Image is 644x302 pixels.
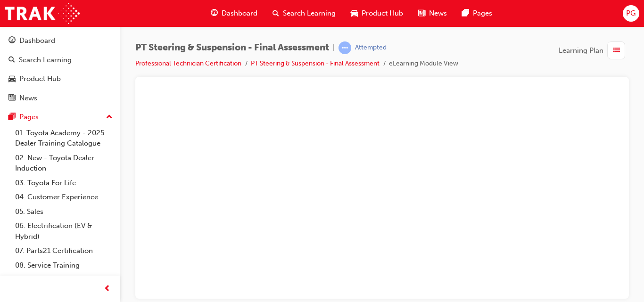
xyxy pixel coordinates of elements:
[11,176,116,190] a: 03. Toyota For Life
[351,8,358,19] span: car-icon
[11,126,116,151] a: 01. Toyota Academy - 2025 Dealer Training Catalogue
[272,8,279,19] span: search-icon
[473,8,492,19] span: Pages
[8,75,16,83] span: car-icon
[104,283,111,295] span: prev-icon
[362,8,403,19] span: Product Hub
[343,4,411,23] a: car-iconProduct Hub
[11,151,116,176] a: 02. New - Toyota Dealer Induction
[559,41,629,59] button: Learning Plan
[11,244,116,258] a: 07. Parts21 Certification
[19,112,39,122] div: Pages
[8,113,16,122] span: pages-icon
[8,37,16,45] span: guage-icon
[211,8,218,19] span: guage-icon
[355,43,387,52] div: Attempted
[333,42,335,53] span: |
[559,45,603,56] span: Learning Plan
[389,58,458,69] li: eLearning Module View
[203,4,265,23] a: guage-iconDashboard
[5,3,80,24] img: Trak
[462,8,469,19] span: pages-icon
[613,45,620,57] span: list-icon
[4,70,116,88] a: Product Hub
[11,272,116,287] a: 09. Technical Training
[429,8,447,19] span: News
[135,59,241,67] a: Professional Technician Certification
[19,55,72,65] div: Search Learning
[418,8,425,19] span: news-icon
[11,219,116,244] a: 06. Electrification (EV & Hybrid)
[19,73,61,84] div: Product Hub
[11,204,116,219] a: 05. Sales
[222,8,257,19] span: Dashboard
[411,4,454,23] a: news-iconNews
[454,4,500,23] a: pages-iconPages
[4,108,116,126] button: Pages
[265,4,343,23] a: search-iconSearch Learning
[4,90,116,107] a: News
[626,8,636,19] span: PG
[283,8,336,19] span: Search Learning
[339,41,351,54] span: learningRecordVerb_ATTEMPT-icon
[11,258,116,273] a: 08. Service Training
[8,56,15,65] span: search-icon
[251,59,380,67] a: PT Steering & Suspension - Final Assessment
[8,94,16,103] span: news-icon
[19,93,37,104] div: News
[106,111,113,123] span: up-icon
[4,51,116,69] a: Search Learning
[135,42,329,53] span: PT Steering & Suspension - Final Assessment
[11,190,116,204] a: 04. Customer Experience
[623,5,639,22] button: PG
[4,32,116,49] a: Dashboard
[19,35,55,46] div: Dashboard
[4,30,116,108] button: DashboardSearch LearningProduct HubNews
